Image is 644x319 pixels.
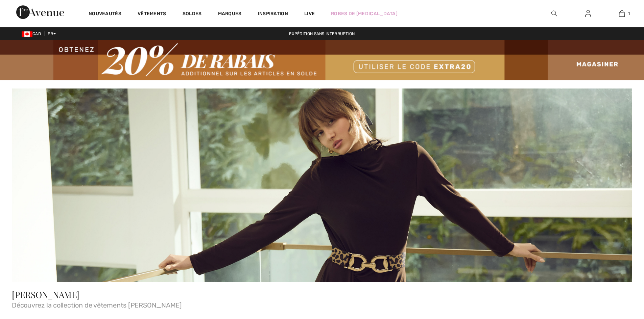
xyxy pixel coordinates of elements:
[48,31,56,36] span: FR
[22,31,44,36] span: CAD
[12,299,632,309] span: Découvrez la collection de vêtements [PERSON_NAME]
[551,9,557,18] img: recherche
[331,10,398,17] a: Robes de [MEDICAL_DATA]
[16,5,64,19] img: 1ère Avenue
[628,10,630,17] span: 1
[89,11,121,18] a: Nouveautés
[12,88,632,282] img: Frank Lyman – Canada | Magasinez les vêtements Frank Lyman en ligne chez 1ère Avenue
[22,31,32,37] img: Canadian Dollar
[605,9,638,18] a: 1
[138,11,166,18] a: Vêtements
[304,10,315,17] a: Live
[258,11,288,18] span: Inspiration
[585,9,591,18] img: Mes infos
[619,9,625,18] img: Mon panier
[218,11,242,18] a: Marques
[183,11,202,18] a: Soldes
[12,289,79,300] span: [PERSON_NAME]
[580,9,596,18] a: Se connecter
